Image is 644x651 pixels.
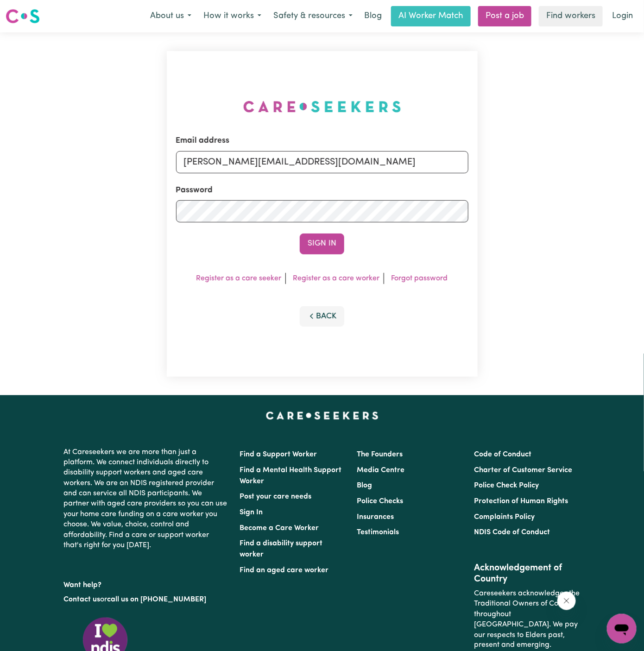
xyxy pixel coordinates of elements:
button: How it works [197,6,267,26]
a: Careseekers home page [266,412,379,419]
a: Find workers [539,6,603,26]
a: AI Worker Match [391,6,471,26]
a: Protection of Human Rights [474,498,568,505]
a: Find a Mental Health Support Worker [240,467,341,485]
a: Blog [357,482,372,489]
a: Contact us [63,596,100,603]
button: Safety & resources [267,6,359,26]
input: Email address [176,151,468,173]
a: Testimonials [357,529,399,536]
a: Post your care needs [240,493,311,500]
iframe: Button to launch messaging window [607,614,637,644]
button: About us [144,6,197,26]
a: Media Centre [357,467,404,474]
p: or [63,591,228,608]
a: Police Checks [357,498,403,505]
h2: Acknowledgement of Country [474,563,581,585]
a: Police Check Policy [474,482,539,489]
a: Forgot password [391,275,448,282]
button: Back [300,306,344,327]
button: Sign In [300,234,344,254]
a: Charter of Customer Service [474,467,573,474]
a: Register as a care worker [293,275,380,282]
a: Blog [359,6,387,26]
a: Complaints Policy [474,513,535,521]
iframe: Close message [557,592,576,610]
p: Want help? [63,576,228,590]
label: Password [176,184,213,196]
p: At Careseekers we are more than just a platform. We connect individuals directly to disability su... [63,443,228,555]
img: Careseekers logo [6,8,40,25]
a: Register as a care seeker [196,275,282,282]
a: Become a Care Worker [240,525,319,532]
a: Sign In [240,509,263,516]
a: Login [606,6,638,26]
label: Email address [176,135,230,147]
a: Post a job [478,6,531,26]
a: NDIS Code of Conduct [474,529,550,536]
a: Find a Support Worker [240,451,317,458]
a: call us on [PHONE_NUMBER] [107,596,206,603]
a: Code of Conduct [474,451,532,458]
a: Careseekers logo [6,6,40,27]
span: Need any help? [6,6,56,14]
a: Find an aged care worker [240,567,328,574]
a: The Founders [357,451,403,458]
a: Find a disability support worker [240,540,322,558]
a: Insurances [357,513,394,521]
